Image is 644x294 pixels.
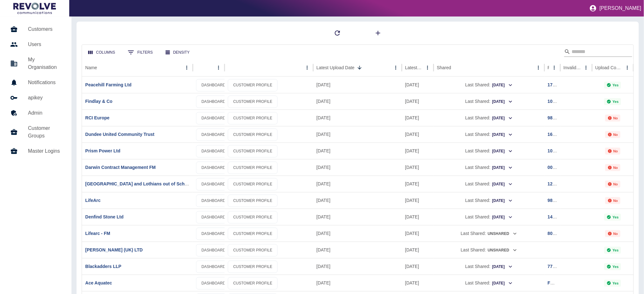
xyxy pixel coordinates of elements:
h5: My Organisation [28,56,61,71]
a: CUSTOMER PROFILE [228,129,278,141]
a: DASHBOARD [196,112,231,124]
a: 98872368 [548,198,567,203]
div: Not all required reports for this customer were uploaded for the latest usage month. [605,164,621,171]
img: Logo [13,3,56,14]
a: RCI Europe [85,115,109,120]
div: 10 Oct 2025 [313,110,402,126]
div: Name [85,65,97,70]
div: 04 Oct 2025 [402,110,434,126]
a: DASHBOARD [196,195,231,207]
button: [DATE] [492,262,513,272]
div: Not all required reports for this customer were uploaded for the latest usage month. [605,148,621,155]
a: DASHBOARD [196,261,231,273]
a: Prism Power Ltd [85,148,120,153]
a: [GEOGRAPHIC_DATA] and Lothians out of School Care Network ([GEOGRAPHIC_DATA]) [85,181,273,186]
button: Upload Complete column menu [623,63,632,72]
h5: Master Logins [28,147,61,155]
a: FG707012 [548,280,569,285]
a: [PERSON_NAME] (UK) LTD [85,247,143,252]
button: column menu [214,63,223,72]
a: DASHBOARD [196,178,231,190]
div: Last Shared: [437,242,541,258]
div: 10 Oct 2025 [313,209,402,225]
div: Ref [548,65,549,70]
div: 09 Oct 2025 [313,275,402,291]
div: 01 Oct 2025 [402,242,434,258]
button: Unshared [487,229,518,239]
div: Shared [437,65,451,70]
p: Yes [613,265,619,269]
a: DASHBOARD [196,145,231,157]
h5: Notifications [28,79,61,86]
div: Search [564,47,632,58]
a: CUSTOMER PROFILE [228,178,278,190]
div: Last Shared: [437,192,541,209]
a: DASHBOARD [196,162,231,174]
a: 00794873 [548,165,567,170]
div: 06 Oct 2025 [402,225,434,242]
a: Dundee United Community Trust [85,132,154,137]
a: 169407553 [548,132,570,137]
div: Last Shared: [437,143,541,159]
button: [DATE] [492,97,513,107]
div: 10 Oct 2025 [313,225,402,242]
a: 129585595 [548,181,570,186]
div: Last Shared: [437,209,541,225]
div: 05 Oct 2025 [402,159,434,176]
p: No [613,149,618,153]
p: No [613,116,618,120]
div: 02 Oct 2025 [402,77,434,93]
div: Latest Upload Date [316,65,355,70]
a: CUSTOMER PROFILE [228,228,278,240]
p: Yes [613,83,619,87]
p: Yes [613,248,619,252]
div: 10 Oct 2025 [313,93,402,110]
a: DASHBOARD [196,79,231,91]
a: Notifications [5,75,66,90]
a: My Organisation [5,52,66,75]
div: 30 Sep 2025 [402,275,434,291]
div: Latest Usage [405,65,423,70]
div: Not all required reports for this customer were uploaded for the latest usage month. [605,131,621,138]
div: 07 Sep 2025 [402,126,434,143]
div: Last Shared: [437,110,541,126]
a: LifeArc [85,198,100,203]
a: CUSTOMER PROFILE [228,261,278,273]
div: Last Shared: [437,225,541,242]
a: Lifearc - FM [85,231,110,236]
div: 20 Sep 2025 [402,258,434,275]
a: 172649065 [548,82,570,87]
div: 09 Oct 2025 [313,258,402,275]
div: Last Shared: [437,159,541,176]
div: 25 Sep 2025 [402,93,434,110]
a: Ace Aquatec [85,280,112,285]
button: column menu [303,63,312,72]
div: 10 Oct 2025 [313,176,402,192]
div: 04 Oct 2025 [402,143,434,159]
h5: Admin [28,109,61,117]
div: Not all required reports for this customer were uploaded for the latest usage month. [605,197,621,204]
h5: apikey [28,94,61,102]
div: Last Shared: [437,93,541,110]
p: No [613,166,618,170]
div: Last Shared: [437,258,541,275]
a: Denfind Stone Ltd [85,214,124,219]
div: Not all required reports for this customer were uploaded for the latest usage month. [605,181,621,188]
a: 807393 [548,231,563,236]
button: Shared column menu [534,63,543,72]
div: Invalid Creds [564,65,581,70]
a: 98772581 [548,115,567,120]
div: 10 Oct 2025 [313,126,402,143]
div: 10 Oct 2025 [313,159,402,176]
p: No [613,199,618,203]
button: [DATE] [492,80,513,90]
div: 07 Oct 2025 [402,192,434,209]
div: 09 Oct 2025 [313,242,402,258]
a: DASHBOARD [196,211,231,224]
div: 30 Sep 2025 [402,209,434,225]
a: Customer Groups [5,121,66,144]
h5: Customers [28,25,61,33]
p: Yes [613,215,619,219]
a: DASHBOARD [196,244,231,257]
button: Ref column menu [550,63,559,72]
